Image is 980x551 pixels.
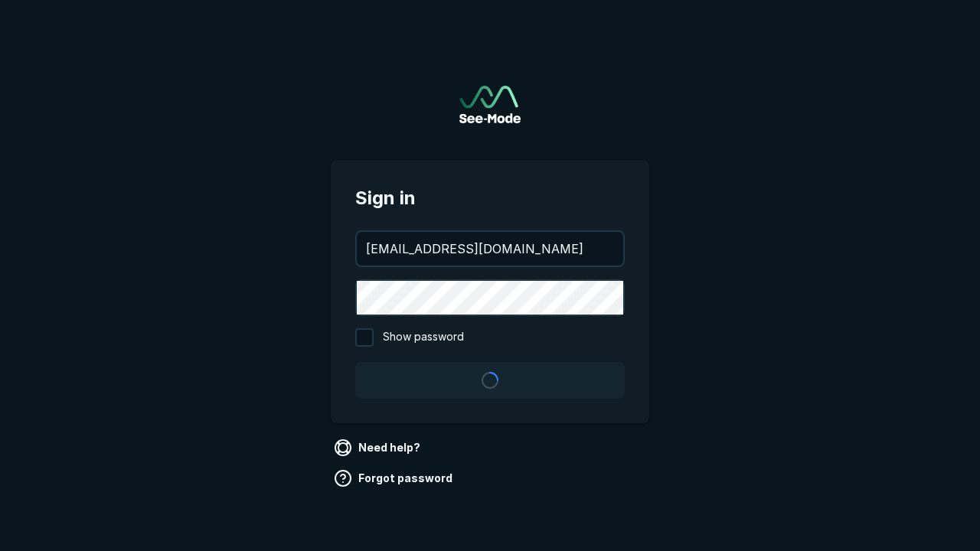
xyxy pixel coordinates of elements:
span: Show password [383,328,464,347]
a: Forgot password [331,466,459,491]
span: Sign in [355,184,625,212]
a: Need help? [331,435,426,460]
a: Go to sign in [459,86,521,123]
img: See-Mode Logo [459,86,521,123]
input: your@email.com [357,232,623,266]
